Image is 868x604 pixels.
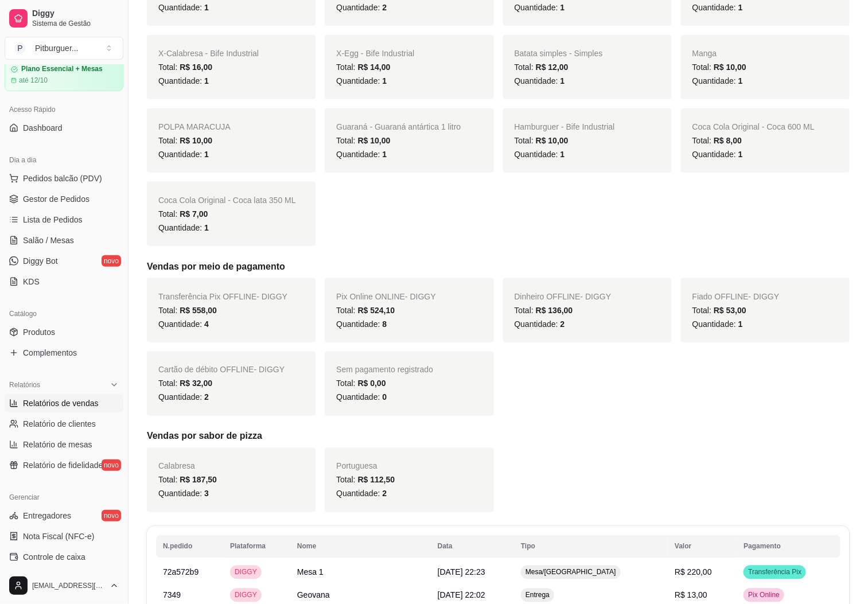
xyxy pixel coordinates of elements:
a: Produtos [5,323,123,341]
th: Data [431,535,514,558]
span: R$ 220,00 [675,568,712,577]
span: R$ 53,00 [714,306,746,315]
span: 1 [738,76,743,85]
span: Quantidade: [158,150,209,159]
span: Quantidade: [158,319,209,329]
span: Total: [336,306,395,315]
span: 2 [382,489,387,498]
span: Lista de Pedidos [23,214,83,225]
span: Gestor de Pedidos [23,193,89,205]
span: [DATE] 22:02 [438,591,485,600]
article: até 12/10 [19,76,48,85]
th: Valor [668,535,737,558]
span: Total: [515,136,569,145]
span: Pix Online [746,591,782,600]
span: Hamburguer - Bife Industrial [515,122,615,131]
span: Manga [692,49,717,58]
span: Relatórios de vendas [23,398,99,409]
div: Catálogo [5,305,123,323]
span: Total: [158,306,217,315]
span: R$ 10,00 [358,136,391,145]
span: 1 [560,76,565,85]
span: Total: [515,63,569,72]
span: Dinheiro OFFLINE - DIGGY [515,292,612,301]
span: Quantidade: [692,319,743,329]
span: Relatório de mesas [23,439,92,450]
span: Quantidade: [158,393,209,402]
article: Plano Essencial + Mesas [21,65,103,73]
a: Salão / Mesas [5,231,123,250]
a: KDS [5,272,123,291]
span: Produtos [23,326,55,338]
span: X-Egg - Bife Industrial [336,49,414,58]
span: 3 [204,489,209,498]
span: Quantidade: [692,76,743,85]
a: Plano Essencial + Mesasaté 12/10 [5,59,123,91]
span: 2 [382,3,387,12]
span: Nota Fiscal (NFC-e) [23,531,94,542]
th: N.pedido [156,535,223,558]
span: Quantidade: [515,3,565,12]
span: Total: [336,379,386,388]
div: Gerenciar [5,488,123,506]
span: X-Calabresa - Bife Industrial [158,49,259,58]
span: R$ 0,00 [358,379,386,388]
th: Pagamento [737,535,840,558]
span: Total: [336,136,390,145]
span: Total: [158,63,212,72]
span: Quantidade: [515,319,565,329]
span: 1 [382,150,387,159]
span: 4 [204,319,209,329]
span: 1 [204,76,209,85]
span: Mesa/[GEOGRAPHIC_DATA] [523,568,618,577]
span: DIGGY [232,568,259,577]
span: Quantidade: [158,76,209,85]
span: Quantidade: [336,3,387,12]
h5: Vendas por sabor de pizza [147,430,850,443]
span: Diggy [32,9,119,19]
span: Quantidade: [515,150,565,159]
span: R$ 558,00 [180,306,217,315]
span: 1 [738,319,743,329]
span: Total: [515,306,573,315]
span: POLPA MARACUJA [158,122,231,131]
span: Salão / Mesas [23,235,74,246]
a: Entregadoresnovo [5,506,123,525]
span: 1 [560,3,565,12]
a: Relatório de mesas [5,435,123,454]
span: Quantidade: [336,319,387,329]
span: Total: [336,476,395,485]
span: Quantidade: [336,150,387,159]
span: Total: [692,306,746,315]
span: Dashboard [23,122,63,134]
span: Cartão de débito OFFLINE - DIGGY [158,365,285,375]
span: R$ 32,00 [180,379,212,388]
div: Pitburguer ... [35,42,79,54]
div: Dia a dia [5,151,123,169]
span: Quantidade: [158,489,209,498]
th: Plataforma [223,535,290,558]
a: Diggy Botnovo [5,252,123,270]
span: R$ 13,00 [675,591,707,600]
div: Acesso Rápido [5,100,123,119]
span: DIGGY [232,591,259,600]
span: R$ 10,00 [714,63,746,72]
span: Fiado OFFLINE - DIGGY [692,292,780,301]
span: Entregadores [23,510,71,521]
span: 0 [382,393,387,402]
span: 1 [560,150,565,159]
a: Relatórios de vendas [5,394,123,412]
span: R$ 10,00 [180,136,212,145]
span: [EMAIL_ADDRESS][DOMAIN_NAME] [32,581,105,590]
th: Tipo [514,535,668,558]
span: 1 [738,150,743,159]
span: Total: [692,63,746,72]
th: Nome [290,535,431,558]
a: Nota Fiscal (NFC-e) [5,527,123,545]
span: Entrega [523,591,552,600]
span: Pedidos balcão (PDV) [23,173,102,184]
button: Select a team [5,37,123,60]
span: Quantidade: [158,3,209,12]
button: [EMAIL_ADDRESS][DOMAIN_NAME] [5,572,123,599]
span: Transferência Pix [746,568,804,577]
